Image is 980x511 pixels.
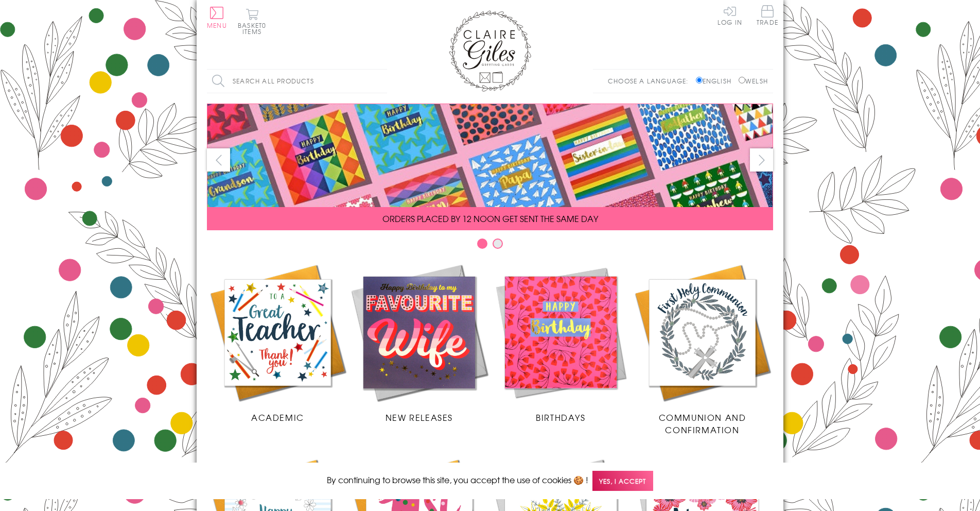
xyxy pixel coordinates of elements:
[717,5,742,25] a: Log In
[696,76,737,86] label: English
[696,77,703,83] input: English
[757,5,778,27] a: Trade
[348,262,490,423] a: New Releases
[739,76,768,86] label: Welsh
[757,5,778,25] span: Trade
[536,411,585,423] span: Birthdays
[242,21,266,36] span: 0 items
[207,148,230,172] button: prev
[386,411,453,423] span: New Releases
[207,262,348,423] a: Academic
[739,77,745,83] input: Welsh
[382,212,598,225] span: ORDERS PLACED BY 12 NOON GET SENT THE SAME DAY
[207,7,227,28] button: Menu
[207,70,387,93] input: Search all products
[377,70,387,93] input: Search
[251,411,304,423] span: Academic
[238,8,266,35] button: Basket0 items
[493,239,503,249] button: Carousel Page 2
[207,238,773,254] div: Carousel Pagination
[477,239,487,249] button: Carousel Page 1 (Current Slide)
[592,471,653,491] span: Yes, I accept
[608,76,694,86] p: Choose a language:
[632,262,773,436] a: Communion and Confirmation
[207,21,227,30] span: Menu
[659,411,746,436] span: Communion and Confirmation
[750,148,773,172] button: next
[449,10,531,92] img: Claire Giles Greetings Cards
[490,262,632,423] a: Birthdays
